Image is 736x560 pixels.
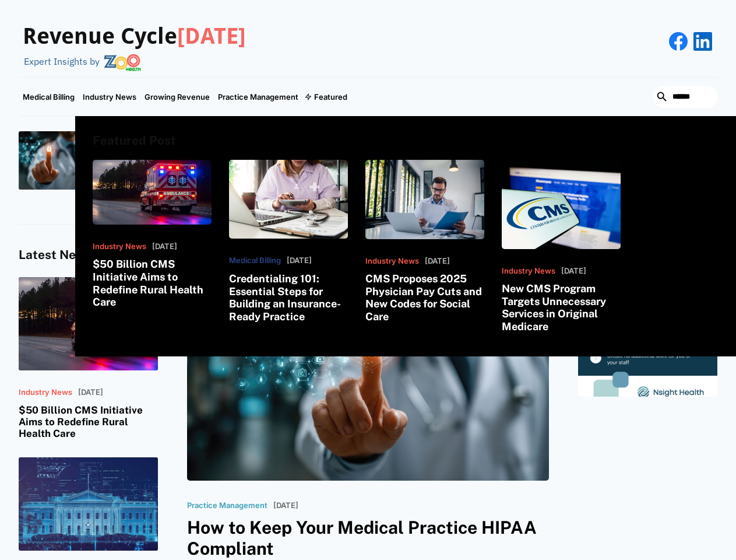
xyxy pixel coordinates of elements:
a: Medical Billing [19,78,79,116]
p: [DATE] [78,388,103,397]
a: Industry News[DATE]New CMS Program Targets Unnecessary Services in Original Medicare [502,160,621,333]
p: Practice Management [187,501,267,510]
p: [DATE] [152,242,177,251]
p: Industry News [365,257,419,266]
a: Practice ManagementHow to Keep Your Medical Practice HIPAA Compliant [19,131,181,190]
p: Industry News [502,267,555,276]
div: Featured [302,78,351,116]
p: Industry News [93,242,146,251]
div: Expert Insights by [24,56,100,67]
h4: Latest News [19,248,158,262]
h3: How to Keep Your Medical Practice HIPAA Compliant [187,517,550,559]
a: Medical Billing[DATE]Credentialing 101: Essential Steps for Building an Insurance-Ready Practice [229,160,348,323]
h3: New CMS Program Targets Unnecessary Services in Original Medicare [502,282,621,332]
h3: Revenue Cycle [23,23,246,50]
div: Featured [314,92,347,101]
h3: $50 Billion CMS Initiative Aims to Redefine Rural Health Care [19,404,158,440]
span: [DATE] [177,23,246,49]
p: [DATE] [273,501,298,510]
p: [DATE] [287,256,312,265]
a: Industry News[DATE]$50 Billion CMS Initiative Aims to Redefine Rural Health Care [19,277,158,440]
a: Industry News[DATE]$50 Billion CMS Initiative Aims to Redefine Rural Health Care [93,160,212,309]
h3: CMS Proposes 2025 Physician Pay Cuts and New Codes for Social Care [365,272,484,323]
a: Industry News[DATE]CMS Proposes 2025 Physician Pay Cuts and New Codes for Social Care [365,160,484,323]
a: Growing Revenue [140,78,214,116]
a: Revenue Cycle[DATE]Expert Insights by [19,12,246,71]
p: [DATE] [425,257,450,266]
p: Industry News [19,388,72,397]
p: [DATE] [561,267,586,276]
h3: $50 Billion CMS Initiative Aims to Redefine Rural Health Care [93,258,212,308]
a: Industry News [79,78,140,116]
p: Medical Billing [229,256,281,265]
h3: Credentialing 101: Essential Steps for Building an Insurance-Ready Practice [229,272,348,323]
a: Practice Management [214,78,302,116]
